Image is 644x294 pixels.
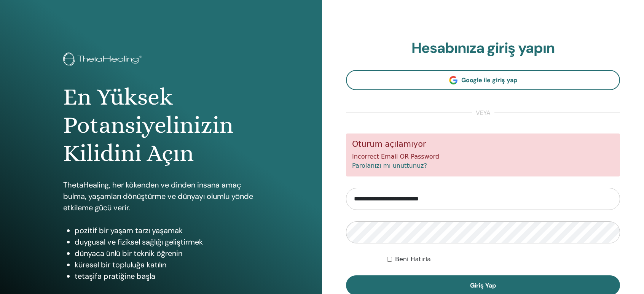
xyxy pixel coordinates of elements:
[75,236,259,248] li: duygusal ve fiziksel sağlığı geliştirmek
[352,140,614,149] h5: Oturum açılamıyor
[461,76,517,84] span: Google ile giriş yap
[75,270,259,282] li: tetaşifa pratiğine başla
[352,162,427,169] a: Parolanızı mı unuttunuz?
[395,255,431,264] label: Beni Hatırla
[470,281,496,289] span: Giriş Yap
[346,133,620,176] div: Incorrect Email OR Password
[472,108,494,118] span: veya
[387,255,620,264] div: Keep me authenticated indefinitely or until I manually logout
[75,259,259,270] li: küresel bir topluluğa katılın
[75,248,259,259] li: dünyaca ünlü bir teknik öğrenin
[346,40,620,57] h2: Hesabınıza giriş yapın
[346,70,620,90] a: Google ile giriş yap
[63,83,259,168] h1: En Yüksek Potansiyelinizin Kilidini Açın
[63,179,259,213] p: ThetaHealing, her kökenden ve dinden insana amaç bulma, yaşamları dönüştürme ve dünyayı olumlu yö...
[75,225,259,236] li: pozitif bir yaşam tarzı yaşamak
